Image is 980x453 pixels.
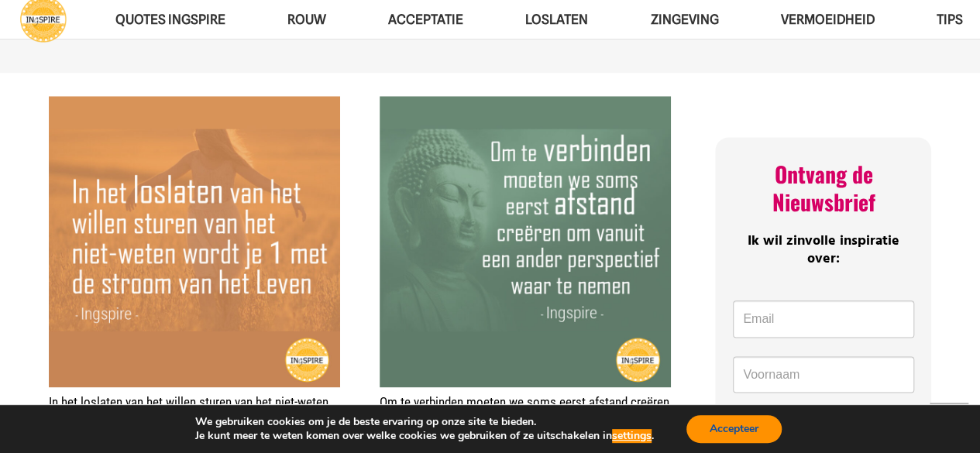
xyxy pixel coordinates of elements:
[195,429,654,443] p: Je kunt meer te weten komen over welke cookies we gebruiken of ze uitschakelen in .
[388,12,463,27] span: Acceptatie
[733,300,913,338] input: Email
[49,394,328,441] a: In het loslaten van het willen sturen van het niet-weten wordt je 1 met de stroom van het Leven –...
[49,96,340,387] a: In het loslaten van het willen sturen van het niet-weten wordt je 1 met de stroom van het Leven –...
[287,12,326,27] span: ROUW
[936,12,962,27] span: TIPS
[612,429,652,443] button: settings
[733,356,913,393] input: Voornaam
[772,158,875,218] span: Ontvang de Nieuwsbrief
[195,415,654,429] p: We gebruiken cookies om je de beste ervaring op onze site te bieden.
[748,230,899,270] span: Ik wil zinvolle inspiratie over:
[380,394,669,425] a: Om te verbinden moeten we soms eerst afstand creëren – Citaat van Ingspire
[115,12,225,27] span: QUOTES INGSPIRE
[525,12,588,27] span: Loslaten
[930,403,968,441] a: Terug naar top
[686,415,782,443] button: Accepteer
[380,96,671,387] img: Quote over Verbinding - Om te verbinden moeten we afstand creëren om vanuit een ander perspectief...
[780,12,874,27] span: VERMOEIDHEID
[49,96,340,387] img: In het loslaten van het willen sturen van het niet-weten wordt je 1 met de stroom van het Leven -...
[650,12,718,27] span: Zingeving
[380,96,671,387] a: Om te verbinden moeten we soms eerst afstand creëren – Citaat van Ingspire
